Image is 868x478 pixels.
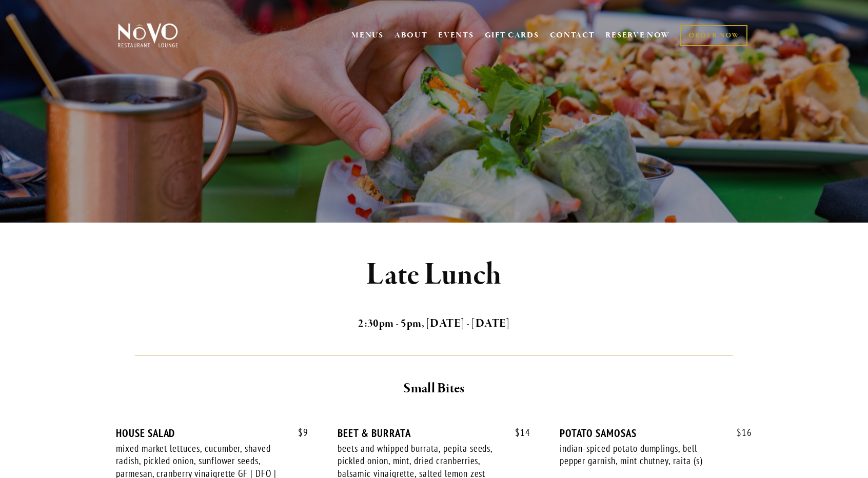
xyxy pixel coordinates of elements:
[737,426,742,439] span: $
[288,427,308,439] span: 9
[515,426,520,439] span: $
[403,380,464,397] strong: Small Bites
[366,255,502,294] strong: Late Lunch
[560,442,723,467] div: indian-spiced potato dumplings, bell pepper garnish, mint chutney, raita (s)
[338,427,530,440] div: BEET & BURRATA
[550,26,595,45] a: CONTACT
[605,26,670,45] a: RESERVE NOW
[351,30,384,41] a: MENUS
[394,30,428,41] a: ABOUT
[505,427,530,439] span: 14
[560,427,752,440] div: POTATO SAMOSAS
[116,427,308,440] div: HOUSE SALAD
[298,426,303,439] span: $
[680,25,747,46] a: ORDER NOW
[116,23,180,48] img: Novo Restaurant &amp; Lounge
[358,316,510,331] strong: 2:30pm - 5pm, [DATE] - [DATE]
[438,30,474,41] a: EVENTS
[485,26,539,45] a: GIFT CARDS
[726,427,752,439] span: 16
